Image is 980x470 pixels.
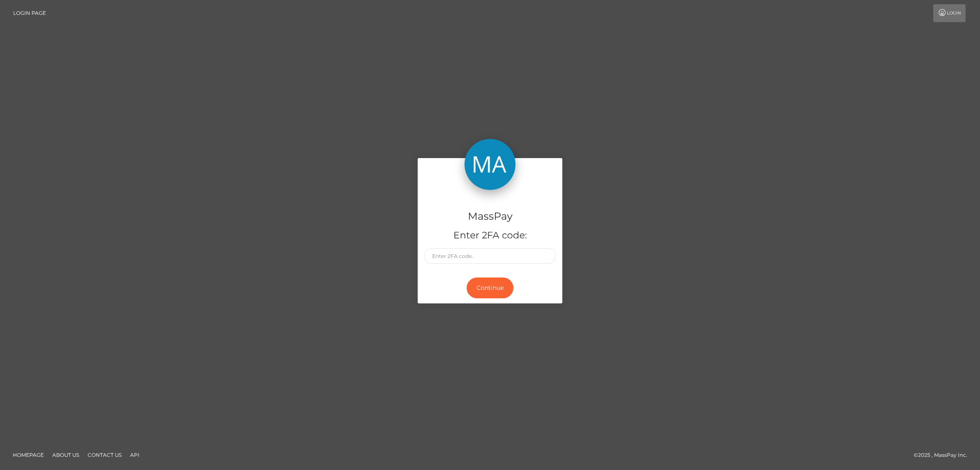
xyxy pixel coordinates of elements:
[127,448,143,462] a: API
[464,139,516,190] img: MassPay
[9,448,47,462] a: Homepage
[13,4,46,22] a: Login Page
[49,448,83,462] a: About Us
[424,229,556,242] h5: Enter 2FA code:
[424,248,556,264] input: Enter 2FA code..
[84,448,125,462] a: Contact Us
[467,277,513,298] button: Continue
[424,209,556,224] h4: MassPay
[933,4,966,22] a: Login
[914,450,974,460] div: © 2025 , MassPay Inc.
